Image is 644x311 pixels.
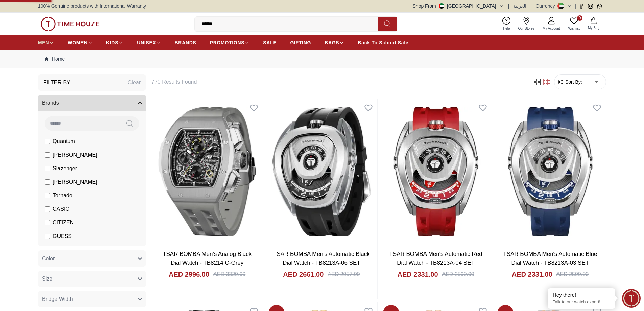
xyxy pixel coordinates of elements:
[290,39,311,46] span: GIFTING
[41,17,99,31] img: ...
[137,37,161,49] a: UNISEX
[38,95,146,111] button: Brands
[389,251,482,266] a: TSAR BOMBA Men's Automatic Red Dial Watch - TB8213A-04 SET
[53,205,70,213] span: CASIO
[38,3,146,9] span: 100% Genuine products with International Warranty
[564,15,584,32] a: 0Wishlist
[500,26,513,31] span: Help
[45,179,50,185] input: [PERSON_NAME]
[68,37,93,49] a: WOMEN
[53,232,72,240] span: GUESS
[566,26,582,31] span: Wishlist
[325,39,339,46] span: BAGS
[137,39,156,46] span: UNISEX
[45,193,50,198] input: Tornado
[290,37,311,49] a: GIFTING
[45,139,50,144] input: Quantum
[38,291,146,307] button: Bridge Width
[584,16,603,32] button: My Bag
[503,251,597,266] a: TSAR BOMBA Men's Automatic Blue Dial Watch - TB8213A-03 SET
[53,164,77,173] span: Slazenger
[38,50,606,68] nav: Breadcrumb
[53,219,74,227] span: CITIZEN
[38,271,146,287] button: Size
[413,3,504,9] button: Shop From[GEOGRAPHIC_DATA]
[263,39,277,46] span: SALE
[45,206,50,212] input: CASIO
[45,166,50,171] input: Slazenger
[106,39,118,46] span: KIDS
[38,250,146,267] button: Color
[380,99,492,244] img: TSAR BOMBA Men's Automatic Red Dial Watch - TB8213A-04 SET
[45,220,50,225] input: CITIZEN
[579,4,584,9] a: Facebook
[106,37,123,49] a: KIDS
[577,15,582,21] span: 0
[151,99,263,244] img: TSAR BOMBA Men's Analog Black Dial Watch - TB8214 C-Grey
[283,270,324,279] h4: AED 2661.00
[169,270,209,279] h4: AED 2996.00
[53,137,75,146] span: Quantum
[53,178,97,186] span: [PERSON_NAME]
[536,3,558,9] div: Currency
[495,99,606,244] img: TSAR BOMBA Men's Automatic Blue Dial Watch - TB8213A-03 SET
[151,78,524,86] h6: 770 Results Found
[210,37,250,49] a: PROMOTIONS
[53,151,97,159] span: [PERSON_NAME]
[442,270,474,279] div: AED 2590.00
[42,295,73,303] span: Bridge Width
[514,15,539,32] a: Our Stores
[358,39,408,46] span: Back To School Sale
[556,270,589,279] div: AED 2590.00
[210,39,245,46] span: PROMOTIONS
[439,3,444,9] img: United Arab Emirates
[328,270,360,279] div: AED 2957.00
[530,3,532,9] span: |
[38,37,54,49] a: MEN
[42,254,55,263] span: Color
[575,3,576,9] span: |
[557,79,582,85] button: Sort By:
[516,26,537,31] span: Our Stores
[45,234,50,239] input: GUESS
[553,292,610,298] div: Hey there!
[53,246,73,254] span: ORIENT
[397,270,438,279] h4: AED 2331.00
[213,270,245,279] div: AED 3329.00
[42,99,59,107] span: Brands
[43,79,70,87] h3: Filter By
[540,26,563,31] span: My Account
[499,15,514,32] a: Help
[325,37,344,49] a: BAGS
[622,289,641,308] div: Chat Widget
[588,4,593,9] a: Instagram
[42,275,52,283] span: Size
[513,3,526,9] button: العربية
[68,39,88,46] span: WOMEN
[45,152,50,158] input: [PERSON_NAME]
[564,79,582,85] span: Sort By:
[263,37,277,49] a: SALE
[38,39,49,46] span: MEN
[266,99,377,244] img: TSAR BOMBA Men's Automatic Black Dial Watch - TB8213A-06 SET
[585,25,602,30] span: My Bag
[128,79,141,87] div: Clear
[175,37,196,49] a: BRANDS
[358,37,408,49] a: Back To School Sale
[163,251,252,266] a: TSAR BOMBA Men's Analog Black Dial Watch - TB8214 C-Grey
[508,3,509,9] span: |
[53,192,72,200] span: Tornado
[597,4,602,9] a: Whatsapp
[45,55,65,62] a: Home
[175,39,196,46] span: BRANDS
[273,251,370,266] a: TSAR BOMBA Men's Automatic Black Dial Watch - TB8213A-06 SET
[553,299,610,305] p: Talk to our watch expert!
[512,270,552,279] h4: AED 2331.00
